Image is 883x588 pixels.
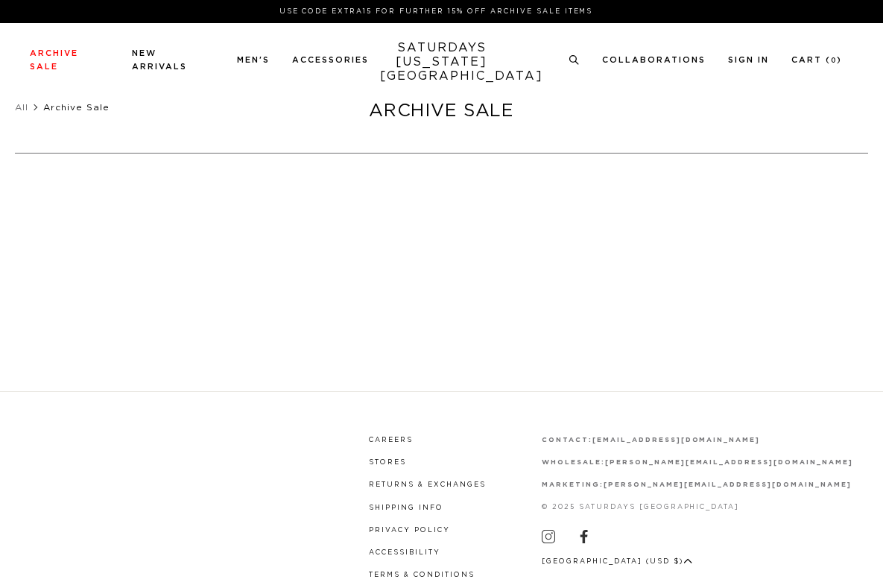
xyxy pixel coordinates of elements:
[369,481,486,488] a: Returns & Exchanges
[542,556,692,567] button: [GEOGRAPHIC_DATA] (USD $)
[369,572,475,578] a: Terms & Conditions
[380,41,503,83] a: SATURDAYS[US_STATE][GEOGRAPHIC_DATA]
[292,56,369,64] a: Accessories
[36,6,836,17] p: Use Code EXTRA15 for Further 15% Off Archive Sale Items
[542,502,853,513] p: © 2025 Saturdays [GEOGRAPHIC_DATA]
[369,505,443,511] a: Shipping Info
[132,49,187,71] a: New Arrivals
[542,459,605,466] strong: wholesale:
[605,459,853,466] a: [PERSON_NAME][EMAIL_ADDRESS][DOMAIN_NAME]
[728,56,769,64] a: Sign In
[30,49,78,71] a: Archive Sale
[237,56,270,64] a: Men's
[604,481,852,488] a: [PERSON_NAME][EMAIL_ADDRESS][DOMAIN_NAME]
[43,103,110,112] span: Archive Sale
[369,459,406,466] a: Stores
[592,437,760,443] a: [EMAIL_ADDRESS][DOMAIN_NAME]
[369,527,450,534] a: Privacy Policy
[369,437,413,443] a: Careers
[369,549,440,556] a: Accessibility
[831,57,837,64] small: 0
[542,437,592,443] strong: contact:
[15,103,28,112] a: All
[542,481,604,488] strong: marketing:
[602,56,706,64] a: Collaborations
[791,56,842,64] a: Cart (0)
